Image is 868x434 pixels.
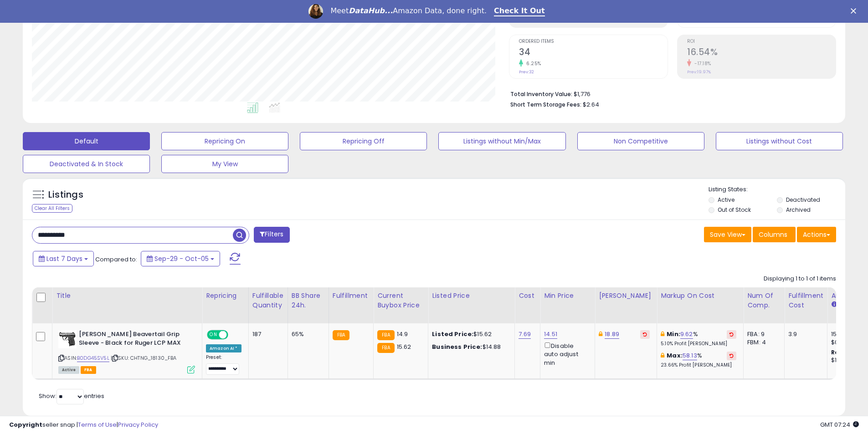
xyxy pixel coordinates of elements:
div: Fulfillable Quantity [252,291,284,310]
button: My View [161,155,288,173]
div: % [661,352,736,368]
div: Amazon AI * [206,344,241,352]
div: BB Share 24h. [292,291,325,310]
small: FBA [377,330,394,340]
small: Prev: 32 [519,69,534,75]
a: 7.69 [519,330,531,339]
b: [PERSON_NAME] Beavertail Grip Sleeve - Black for Ruger LCP MAX [79,330,190,349]
small: Amazon Fees. [831,301,837,309]
span: ROI [687,39,836,44]
button: Sep-29 - Oct-05 [141,251,220,266]
button: Filters [254,227,289,243]
label: Deactivated [786,196,820,204]
div: ASIN: [58,330,195,373]
img: 51nRERb9dWL._SL40_.jpg [58,330,77,348]
span: 2025-10-13 07:24 GMT [820,420,859,429]
th: The percentage added to the cost of goods (COGS) that forms the calculator for Min & Max prices. [657,287,744,323]
div: Meet Amazon Data, done right. [330,6,487,15]
h5: Listings [48,189,83,201]
button: Actions [797,227,836,242]
span: $2.64 [583,100,599,109]
div: Title [56,291,198,301]
button: Last 7 Days [33,251,94,266]
span: | SKU: CHTNG_18130_FBA [111,354,177,362]
span: Last 7 Days [46,254,82,263]
b: Max: [667,351,683,360]
button: Listings without Cost [716,132,843,150]
div: % [661,330,736,347]
div: 65% [292,330,322,338]
div: Listed Price [432,291,511,301]
span: Show: entries [39,392,104,400]
a: 18.89 [605,330,619,339]
div: FBM: 4 [747,338,777,347]
span: 14.9 [397,330,408,338]
p: 23.66% Profit [PERSON_NAME] [661,362,736,368]
label: Archived [786,206,811,214]
p: Listing States: [709,185,845,194]
span: All listings currently available for purchase on Amazon [58,366,79,374]
div: Fulfillment [333,291,370,301]
span: OFF [227,331,241,339]
a: Privacy Policy [118,420,158,429]
div: Current Buybox Price [377,291,424,310]
p: 5.10% Profit [PERSON_NAME] [661,341,736,347]
small: FBA [377,343,394,353]
span: Sep-29 - Oct-05 [154,254,209,263]
div: Fulfillment Cost [788,291,823,310]
div: 3.9 [788,330,820,338]
small: -17.18% [691,60,711,67]
small: 6.25% [523,60,541,67]
li: $1,776 [510,88,829,99]
div: FBA: 9 [747,330,777,338]
span: FBA [81,366,96,374]
button: Columns [753,227,796,242]
div: Min Price [544,291,591,301]
span: ON [208,331,219,339]
small: Prev: 19.97% [687,69,711,75]
span: Columns [759,230,787,239]
div: Close [851,8,860,14]
button: Listings without Min/Max [438,132,565,150]
b: Listed Price: [432,330,473,338]
a: Check It Out [494,6,545,16]
b: Short Term Storage Fees: [510,101,581,108]
div: Num of Comp. [747,291,781,310]
span: Ordered Items [519,39,668,44]
button: Repricing On [161,132,288,150]
h2: 16.54% [687,47,836,59]
div: Preset: [206,354,241,375]
span: 15.62 [397,342,411,351]
div: Markup on Cost [661,291,740,301]
button: Deactivated & In Stock [23,155,150,173]
div: Displaying 1 to 1 of 1 items [764,275,836,283]
div: $14.88 [432,343,508,351]
label: Active [718,196,734,204]
label: Out of Stock [718,206,751,214]
a: B0DG45SV5L [77,354,109,362]
a: 9.62 [680,330,693,339]
div: Disable auto adjust min [544,341,588,367]
div: $15.62 [432,330,508,338]
button: Save View [704,227,751,242]
div: [PERSON_NAME] [599,291,653,301]
b: Business Price: [432,342,482,351]
i: DataHub... [349,6,393,15]
button: Repricing Off [300,132,427,150]
button: Default [23,132,150,150]
button: Non Competitive [577,132,704,150]
strong: Copyright [9,420,42,429]
b: Min: [667,330,680,338]
span: Compared to: [95,255,137,264]
div: Cost [519,291,536,301]
img: Profile image for Georgie [308,4,323,19]
h2: 34 [519,47,668,59]
div: Clear All Filters [32,204,72,213]
div: seller snap | | [9,421,158,429]
small: FBA [333,330,349,340]
a: 58.13 [683,351,697,360]
a: Terms of Use [78,420,117,429]
b: Total Inventory Value: [510,90,572,98]
div: Repricing [206,291,245,301]
div: 187 [252,330,281,338]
